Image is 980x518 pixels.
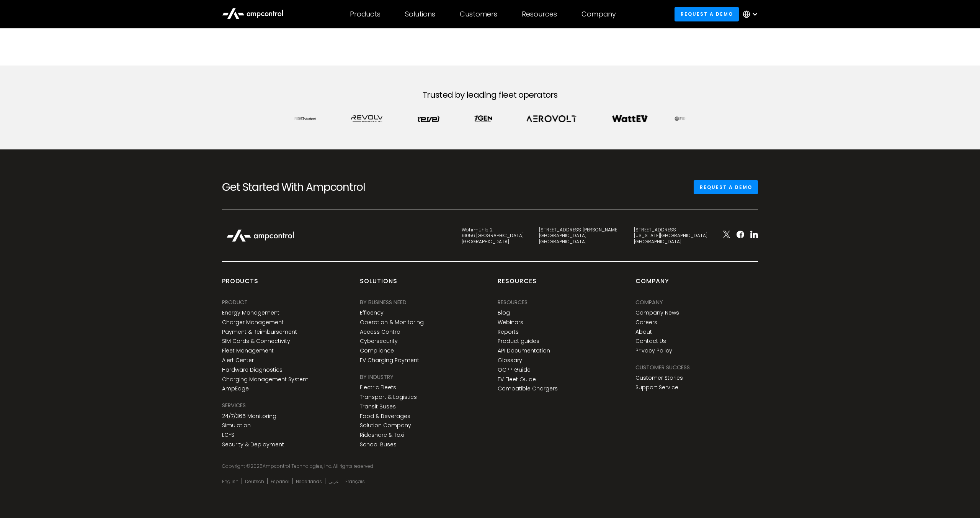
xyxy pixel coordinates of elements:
[360,441,397,448] a: School Buses
[360,413,410,420] a: Food & Beverages
[635,319,657,326] a: Careers
[498,338,539,344] a: Product guides
[222,319,284,326] a: Charger Management
[222,310,279,316] a: Energy Management
[460,10,497,18] div: Customers
[350,10,381,18] div: Products
[360,298,407,307] div: BY BUSINESS NEED
[222,181,390,194] h2: Get Started With Ampcontrol
[675,7,739,21] a: Request a demo
[360,422,411,429] a: Solution Company
[345,479,365,485] a: Français
[635,277,669,292] div: Company
[498,348,550,354] a: API Documentation
[635,329,652,335] a: About
[121,31,158,39] span: Phone number
[694,180,758,194] a: Request a demo
[635,363,690,372] div: Customer success
[405,10,435,18] div: Solutions
[222,298,248,307] div: PRODUCT
[360,319,424,326] a: Operation & Monitoring
[581,10,616,18] div: Company
[222,385,249,392] a: AmpEdge
[222,367,283,373] a: Hardware Diagnostics
[498,310,510,316] a: Blog
[328,479,339,485] a: عربي
[360,394,417,400] a: Transport & Logistics
[522,10,557,18] div: Resources
[635,298,663,307] div: Company
[539,227,619,245] div: [STREET_ADDRESS][PERSON_NAME] [GEOGRAPHIC_DATA] [GEOGRAPHIC_DATA]
[635,310,679,316] a: Company News
[222,338,290,344] a: SIM Cards & Connectivity
[498,319,523,326] a: Webinars
[635,348,672,354] a: Privacy Policy
[360,432,404,438] a: Rideshare & Taxi
[245,479,264,485] a: Deutsch
[635,338,666,344] a: Contact Us
[634,227,707,245] div: [STREET_ADDRESS] [US_STATE][GEOGRAPHIC_DATA] [GEOGRAPHIC_DATA]
[222,329,297,335] a: Payment & Reimbursement
[222,463,758,469] div: Copyright © Ampcontrol Technologies, Inc. All rights reserved
[635,384,678,391] a: Support Service
[360,357,419,364] a: EV Charging Payment
[222,413,276,420] a: 24/7/365 Monitoring
[360,277,397,292] div: Solutions
[360,373,394,381] div: BY INDUSTRY
[423,90,557,100] h2: Trusted by leading fleet operators
[498,367,531,373] a: OCPP Guide
[222,357,254,364] a: Alert Center
[498,376,536,383] a: EV Fleet Guide
[462,227,524,245] div: Wöhrmühle 2 91056 [GEOGRAPHIC_DATA] [GEOGRAPHIC_DATA]
[222,441,284,448] a: Security & Deployment
[222,479,238,485] a: English
[360,329,402,335] a: Access Control
[271,479,289,485] a: Español
[222,432,234,438] a: LCFS
[360,348,394,354] a: Compliance
[296,479,322,485] a: Nederlands
[222,277,258,292] div: products
[498,357,522,364] a: Glossary
[222,422,251,429] a: Simulation
[360,310,384,316] a: Efficency
[498,298,528,307] div: Resources
[498,385,558,392] a: Compatible Chargers
[360,338,398,344] a: Cybersecurity
[498,277,537,292] div: Resources
[222,348,274,354] a: Fleet Management
[498,329,519,335] a: Reports
[222,225,299,246] img: Ampcontrol Logo
[635,375,683,381] a: Customer Stories
[222,401,246,410] div: SERVICES
[222,376,309,383] a: Charging Management System
[360,384,396,391] a: Electric Fleets
[250,463,263,469] span: 2025
[360,403,396,410] a: Transit Buses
